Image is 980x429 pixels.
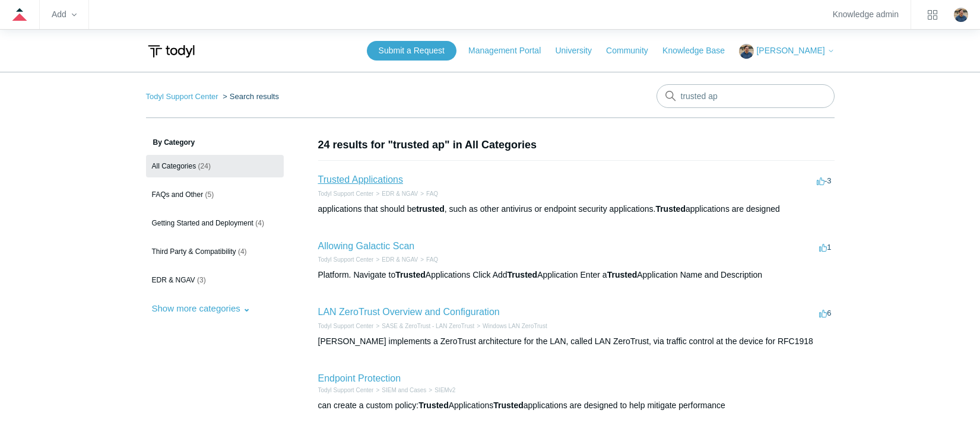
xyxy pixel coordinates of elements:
a: Trusted Applications [318,174,403,185]
div: [PERSON_NAME] implements a ZeroTrust architecture for the LAN, called LAN ZeroTrust, via traffic ... [318,335,835,348]
span: EDR & NGAV [152,276,195,284]
em: Trusted [607,270,638,279]
a: Todyl Support Center [146,92,218,101]
li: Todyl Support Center [318,322,374,331]
div: Platform. Navigate to Applications Click Add Application Enter a Application Name and Description [318,269,835,281]
li: Todyl Support Center [318,189,374,198]
button: Show more categories [146,297,256,319]
em: Trusted [508,270,538,279]
a: FAQs and Other (5) [146,183,284,206]
a: Endpoint Protection [318,373,401,383]
li: SIEMv2 [426,386,455,395]
em: trusted [416,204,444,214]
h3: By Category [146,137,284,148]
span: 1 [819,243,831,252]
li: SASE & ZeroTrust - LAN ZeroTrust [373,322,474,331]
li: Search results [220,92,279,101]
span: (4) [238,247,247,256]
a: FAQ [426,256,438,263]
a: EDR & NGAV (3) [146,269,284,291]
span: [PERSON_NAME] [756,46,824,55]
a: Submit a Request [367,41,456,61]
span: FAQs and Other [152,190,204,199]
a: SIEMv2 [435,387,455,393]
a: Todyl Support Center [318,190,374,197]
a: SASE & ZeroTrust - LAN ZeroTrust [382,323,474,329]
span: Third Party & Compatibility [152,247,236,256]
span: -3 [817,176,832,185]
a: Knowledge Base [662,45,737,57]
a: Allowing Galactic Scan [318,241,415,251]
a: Third Party & Compatibility (4) [146,240,284,263]
a: All Categories (24) [146,155,284,177]
a: LAN ZeroTrust Overview and Configuration [318,307,500,317]
span: (24) [198,162,211,170]
li: SIEM and Cases [373,386,426,395]
a: EDR & NGAV [382,256,418,263]
img: user avatar [954,8,968,22]
a: Getting Started and Deployment (4) [146,212,284,234]
zd-hc-trigger: Add [52,11,77,18]
h1: 24 results for "trusted ap" in All Categories [318,137,835,153]
a: SIEM and Cases [382,387,426,393]
a: EDR & NGAV [382,190,418,197]
li: EDR & NGAV [373,255,418,264]
span: All Categories [152,162,196,170]
span: (3) [197,276,206,284]
li: Todyl Support Center [146,92,221,101]
em: Trusted [493,401,524,410]
button: [PERSON_NAME] [739,44,834,59]
a: Windows LAN ZeroTrust [483,323,547,329]
span: Getting Started and Deployment [152,219,253,227]
div: can create a custom policy: Applications applications are designed to help mitigate performance [318,399,835,412]
img: Todyl Support Center Help Center home page [146,40,196,62]
span: 6 [819,309,831,317]
li: FAQ [418,189,438,198]
a: Management Portal [468,45,553,57]
li: FAQ [418,255,438,264]
span: (4) [255,219,264,227]
a: Todyl Support Center [318,256,374,263]
li: Todyl Support Center [318,255,374,264]
a: Knowledge admin [833,11,899,18]
a: FAQ [426,190,438,197]
a: University [555,45,603,57]
li: EDR & NGAV [373,189,418,198]
span: (5) [205,190,214,199]
zd-hc-trigger: Click your profile icon to open the profile menu [954,8,968,22]
em: Trusted [655,204,686,214]
a: Todyl Support Center [318,387,374,393]
li: Windows LAN ZeroTrust [474,322,547,331]
a: Community [606,45,660,57]
em: Trusted [395,270,426,279]
a: Todyl Support Center [318,323,374,329]
em: Trusted [418,401,449,410]
div: applications that should be , such as other antivirus or endpoint security applications. applicat... [318,203,835,215]
li: Todyl Support Center [318,386,374,395]
input: Search [656,84,835,108]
